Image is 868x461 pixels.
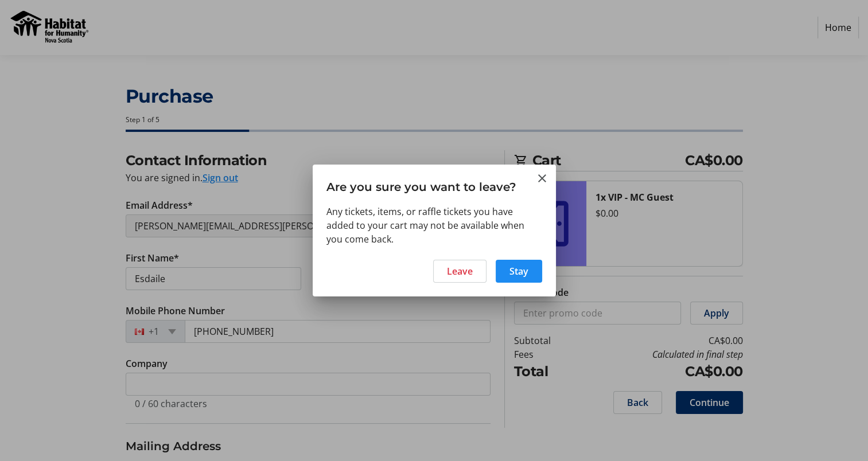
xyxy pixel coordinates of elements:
div: Any tickets, items, or raffle tickets you have added to your cart may not be available when you c... [326,205,542,246]
h3: Are you sure you want to leave? [313,165,556,204]
button: Leave [433,260,486,283]
button: Close [535,171,549,185]
span: Leave [447,264,473,278]
span: Stay [509,264,528,278]
button: Stay [496,260,542,283]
